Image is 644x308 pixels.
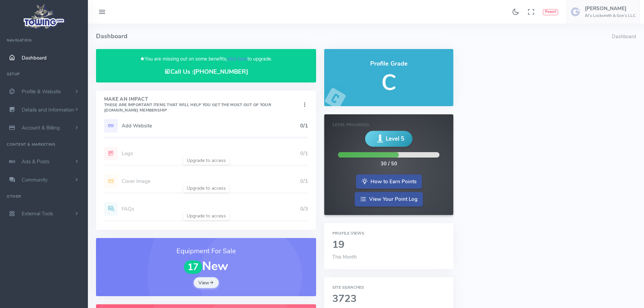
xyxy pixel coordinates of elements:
span: Details and Information [22,106,74,113]
small: These are important items that will help you get the most out of your [DOMAIN_NAME] Membership [104,102,271,113]
a: View [194,277,219,288]
a: click here [227,55,247,62]
h6: Al's Locksmith & Son's LLC [585,14,636,18]
h4: Make An Impact [104,97,301,113]
h6: Profile Views [332,231,445,236]
span: Community [22,176,48,183]
span: Dashboard [22,54,47,61]
h3: Equipment For Sale [104,246,308,256]
h6: Level Progress [333,123,445,127]
h5: C [332,71,445,95]
li: Dashboard [612,33,636,41]
h6: Site Searches [332,285,445,290]
h2: 3723 [332,293,445,305]
p: You are missing out on some benefits, to upgrade. [104,55,308,63]
h4: Call Us : [104,68,308,75]
h4: Dashboard [96,24,612,49]
button: Report [543,9,558,15]
h4: Profile Grade [332,61,445,67]
span: Level 5 [386,135,404,143]
a: How to Earn Points [356,174,422,189]
span: 17 [184,260,202,274]
span: This Month [332,254,357,260]
div: 30 / 50 [381,160,397,168]
h5: Add Website [122,123,300,128]
span: Profile & Website [22,88,61,95]
h2: 19 [332,239,445,251]
img: logo [21,2,67,31]
span: External Tools [22,210,53,217]
h5: [PERSON_NAME] [585,6,636,11]
h1: New [104,260,308,274]
span: Ads & Posts [22,158,49,165]
span: Account & Billing [22,124,60,131]
img: user-image [571,6,581,17]
h5: 0/1 [300,123,308,128]
a: View Your Point Log [355,192,423,207]
a: [PHONE_NUMBER] [193,68,248,76]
